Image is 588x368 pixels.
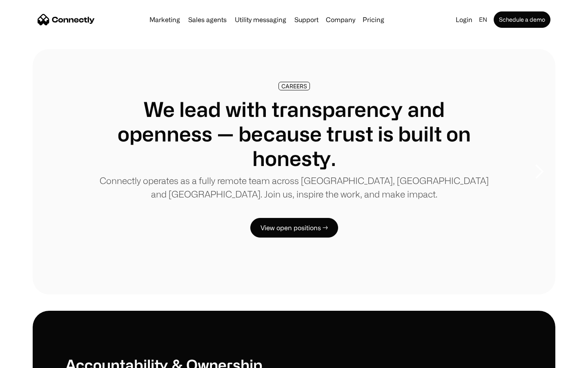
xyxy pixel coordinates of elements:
div: CAREERS [281,83,307,89]
a: Sales agents [185,16,230,23]
p: Connectly operates as a fully remote team across [GEOGRAPHIC_DATA], [GEOGRAPHIC_DATA] and [GEOGRA... [98,174,490,201]
a: Support [291,16,322,23]
div: 1 of 8 [33,49,555,294]
a: home [38,13,95,26]
a: View open positions → [250,218,338,238]
div: carousel [33,49,555,294]
div: Company [323,14,358,25]
div: next slide [523,131,555,213]
a: Login [452,14,476,25]
div: en [476,14,492,25]
a: Pricing [359,16,388,23]
h1: We lead with transparency and openness — because trust is built on honesty. [98,97,490,171]
a: Utility messaging [232,16,290,23]
div: Company [326,14,355,25]
ul: Language list [16,354,49,365]
a: Schedule a demo [494,11,550,28]
a: Marketing [146,16,183,23]
div: en [479,14,487,25]
aside: Language selected: English [8,353,49,365]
